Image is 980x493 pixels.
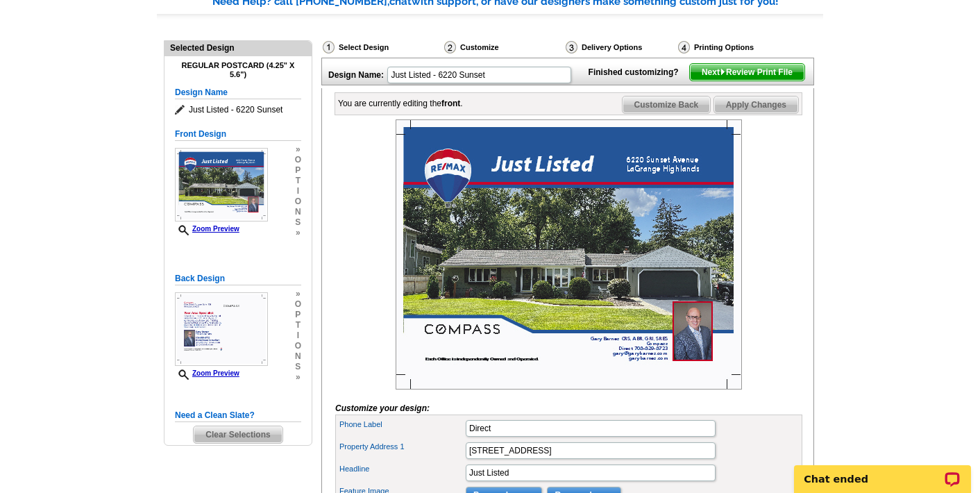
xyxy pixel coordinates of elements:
[295,362,301,372] span: s
[295,207,301,217] span: n
[690,64,804,81] span: Next Review Print File
[175,225,239,233] a: Zoom Preview
[295,351,301,362] span: n
[194,426,282,443] span: Clear Selections
[714,97,798,113] span: Apply Changes
[441,99,460,108] b: front
[295,289,301,299] span: »
[443,40,564,58] div: Customize
[295,186,301,197] span: i
[295,165,301,176] span: p
[175,86,301,99] h5: Design Name
[339,419,464,431] label: Phone Label
[328,70,384,80] strong: Design Name:
[175,103,301,117] span: Just Listed - 6220 Sunset
[175,148,268,222] img: Z18886286_00001_1.jpg
[175,128,301,141] h5: Front Design
[321,40,443,58] div: Select Design
[566,41,577,53] img: Delivery Options
[175,61,301,79] h4: Regular Postcard (4.25" x 5.6")
[175,272,301,285] h5: Back Design
[677,40,800,54] div: Printing Options
[323,41,335,53] img: Select Design
[678,41,690,53] img: Printing Options & Summary
[295,217,301,228] span: s
[338,97,463,110] div: You are currently editing the .
[295,341,301,351] span: o
[339,441,464,453] label: Property Address 1
[295,310,301,320] span: p
[295,228,301,238] span: »
[444,41,456,53] img: Customize
[785,449,980,493] iframe: LiveChat chat widget
[295,197,301,207] span: o
[589,67,687,77] strong: Finished customizing?
[339,463,464,475] label: Headline
[164,41,312,54] div: Selected Design
[175,409,301,422] h5: Need a Clean Slate?
[295,176,301,186] span: t
[564,40,677,54] div: Delivery Options
[295,372,301,383] span: »
[623,97,711,113] span: Customize Back
[335,403,430,413] i: Customize your design:
[295,144,301,155] span: »
[295,320,301,331] span: t
[720,69,726,75] img: button-next-arrow-white.png
[175,369,239,377] a: Zoom Preview
[295,155,301,165] span: o
[396,119,742,390] img: Z18886286_00001_1.jpg
[295,299,301,310] span: o
[175,292,268,366] img: Z18886286_00001_2.jpg
[295,331,301,341] span: i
